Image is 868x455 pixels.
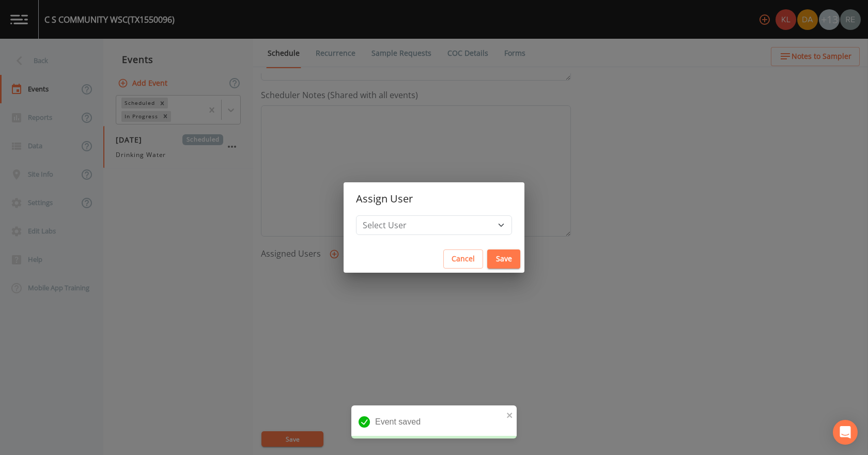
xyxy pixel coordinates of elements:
div: Open Intercom Messenger [833,420,858,445]
div: Event saved [351,405,517,438]
button: Save [487,249,520,269]
button: close [506,409,514,421]
h2: Assign User [344,182,524,215]
button: Cancel [443,249,483,269]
